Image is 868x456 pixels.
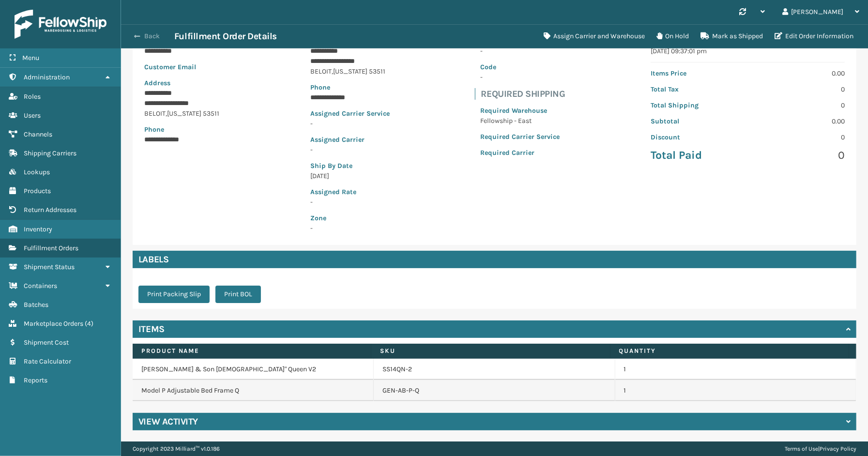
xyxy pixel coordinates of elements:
p: 0 [754,148,845,163]
a: SS14QN-2 [382,365,412,374]
p: Required Carrier [481,148,560,158]
p: Discount [651,132,742,142]
span: - [310,213,390,232]
label: SKU [380,347,601,355]
h4: Items [138,323,165,335]
p: Subtotal [651,116,742,126]
span: Return Addresses [24,206,76,214]
p: Items Price [651,68,742,78]
button: Back [130,32,174,41]
i: Edit [775,32,782,39]
img: logo [15,10,107,39]
span: Menu [22,54,39,62]
span: BELOIT [310,67,332,76]
span: Batches [24,301,48,309]
p: - [310,197,390,207]
span: ( 4 ) [85,319,93,328]
td: 1 [615,359,856,380]
p: Customer Email [144,62,219,72]
button: Print BOL [215,286,261,303]
span: Reports [24,376,47,384]
span: Marketplace Orders [24,319,83,328]
p: Copyright 2023 Milliard™ v 1.0.186 [133,441,220,456]
span: Inventory [24,225,52,233]
p: Required Carrier Service [481,132,560,142]
td: 1 [615,380,856,401]
h4: View Activity [138,416,198,427]
p: [DATE] 09:37:01 pm [651,46,845,56]
span: [US_STATE] [333,67,367,76]
p: 0 [754,132,845,142]
p: Phone [144,124,219,135]
button: Print Packing Slip [138,286,210,303]
h4: Required Shipping [481,88,566,100]
span: Fulfillment Orders [24,244,78,252]
p: Assigned Rate [310,187,390,197]
i: Mark as Shipped [700,32,709,39]
p: Phone [310,82,390,92]
span: [US_STATE] [167,109,201,118]
div: | [785,441,856,456]
button: Edit Order Information [769,27,859,46]
a: GEN-AB-P-Q [382,386,419,395]
p: Total Tax [651,84,742,94]
span: , [332,67,333,76]
label: Product Name [141,347,362,355]
p: - [481,46,560,56]
span: Users [24,111,41,120]
span: , [166,109,167,118]
span: Containers [24,282,57,290]
i: On Hold [656,32,662,39]
span: Lookups [24,168,50,176]
span: Address [144,79,170,87]
p: - [310,145,390,155]
span: Shipment Cost [24,338,69,347]
span: BELOIT [144,109,166,118]
p: 0 [754,84,845,94]
p: Total Shipping [651,100,742,110]
span: Rate Calculator [24,357,71,365]
span: Administration [24,73,70,81]
span: Roles [24,92,41,101]
p: Assigned Carrier Service [310,108,390,119]
h4: Labels [133,251,856,268]
p: 0 [754,100,845,110]
i: Assign Carrier and Warehouse [544,32,550,39]
button: Assign Carrier and Warehouse [538,27,651,46]
span: 53511 [369,67,385,76]
p: - [481,72,560,82]
p: Required Warehouse [481,106,560,116]
p: Total Paid [651,148,742,163]
p: - [310,119,390,129]
span: Shipping Carriers [24,149,76,157]
p: 0.00 [754,116,845,126]
p: Code [481,62,560,72]
p: Zone [310,213,390,223]
button: Mark as Shipped [695,27,769,46]
span: Shipment Status [24,263,75,271]
p: 0.00 [754,68,845,78]
span: Channels [24,130,52,138]
span: Products [24,187,51,195]
td: Model P Adjustable Bed Frame Q [133,380,374,401]
p: Assigned Carrier [310,135,390,145]
span: 53511 [203,109,219,118]
p: [DATE] [310,171,390,181]
label: Quantity [619,347,840,355]
p: Fellowship - East [481,116,560,126]
h3: Fulfillment Order Details [174,30,277,42]
button: On Hold [651,27,695,46]
p: Ship By Date [310,161,390,171]
td: [PERSON_NAME] & Son [DEMOGRAPHIC_DATA]" Queen V2 [133,359,374,380]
